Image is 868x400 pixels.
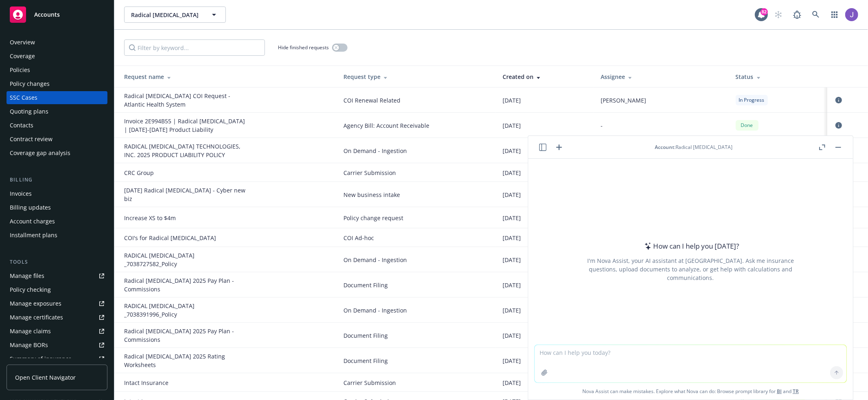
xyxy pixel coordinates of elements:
[10,50,35,63] div: Coverage
[834,120,844,130] a: circleInformation
[124,117,246,134] div: Invoice 2E994B55 | Radical Catheter | 2025-2026 Product Liability
[10,269,44,282] div: Manage files
[739,122,755,129] span: Done
[343,234,490,242] span: COI Ad-hoc
[7,229,107,242] a: Installment plans
[124,39,265,56] input: Filter by keyword...
[601,121,722,130] div: -
[503,168,521,177] span: [DATE]
[10,77,50,90] div: Policy changes
[503,234,521,242] span: [DATE]
[7,133,107,146] a: Contract review
[7,201,107,214] a: Billing updates
[10,105,48,118] div: Quoting plans
[739,96,765,104] span: In Progress
[7,187,107,200] a: Invoices
[7,269,107,282] a: Manage files
[503,214,521,222] span: [DATE]
[503,121,521,130] span: [DATE]
[10,215,55,228] div: Account charges
[10,229,57,242] div: Installment plans
[343,378,490,387] span: Carrier Submission
[503,306,521,315] span: [DATE]
[10,283,51,296] div: Policy checking
[124,302,246,319] div: RADICAL CATHETER _7038391996_Policy
[34,11,60,18] span: Accounts
[736,72,821,81] div: Status
[826,7,843,23] a: Switch app
[10,339,48,352] div: Manage BORs
[655,144,733,151] div: : Radical [MEDICAL_DATA]
[7,146,107,160] a: Coverage gap analysis
[10,36,35,49] div: Overview
[808,7,824,23] a: Search
[124,142,246,159] div: RADICAL CATHETER TECHNOLOGIES, INC. 2025 PRODUCT LIABILITY POLICY
[124,327,246,344] div: Radical Catheter 2025 Pay Plan - Commissions
[10,187,32,200] div: Invoices
[531,383,850,400] span: Nova Assist can make mistakes. Explore what Nova can do: Browse prompt library for and
[503,96,521,105] span: [DATE]
[10,133,52,146] div: Contract review
[10,325,51,338] div: Manage claims
[503,146,521,155] span: [DATE]
[777,388,782,395] a: BI
[7,258,107,266] div: Tools
[7,105,107,118] a: Quoting plans
[124,251,246,268] div: RADICAL CATHETER _7038727582_Policy
[576,256,805,282] div: I'm Nova Assist, your AI assistant at [GEOGRAPHIC_DATA]. Ask me insurance questions, upload docum...
[503,378,521,387] span: [DATE]
[503,281,521,289] span: [DATE]
[10,311,63,324] div: Manage certificates
[7,339,107,352] a: Manage BORs
[503,72,588,81] div: Created on
[10,146,70,160] div: Coverage gap analysis
[124,378,246,387] div: Intact Insurance
[7,63,107,77] a: Policies
[601,96,646,105] span: [PERSON_NAME]
[343,96,490,105] span: COI Renewal Related
[845,8,858,21] img: photo
[124,234,246,242] div: COI's for Radical Catheter
[343,281,490,289] span: Document Filing
[7,297,107,310] a: Manage exposures
[343,306,490,315] span: On Demand - Ingestion
[503,256,521,264] span: [DATE]
[10,63,30,77] div: Policies
[761,8,768,15] div: 82
[642,241,739,251] div: How can I help you [DATE]?
[343,331,490,340] span: Document Filing
[124,186,246,203] div: 07/12/2025 Radical Catheter - Cyber new biz
[124,352,246,369] div: Radical Catheter 2025 Rating Worksheets
[7,176,107,184] div: Billing
[503,356,521,365] span: [DATE]
[7,311,107,324] a: Manage certificates
[124,276,246,293] div: Radical Catheter 2025 Pay Plan - Commissions
[343,72,490,81] div: Request type
[10,201,51,214] div: Billing updates
[343,121,490,130] span: Agency Bill: Account Receivable
[131,11,201,19] span: Radical [MEDICAL_DATA]
[7,215,107,228] a: Account charges
[789,7,805,23] a: Report a Bug
[503,331,521,340] span: [DATE]
[15,373,76,382] span: Open Client Navigator
[601,72,722,81] div: Assignee
[7,50,107,63] a: Coverage
[834,95,844,105] a: circleInformation
[7,3,107,26] a: Accounts
[7,352,107,365] a: Summary of insurance
[7,119,107,132] a: Contacts
[10,352,72,365] div: Summary of insurance
[10,297,61,310] div: Manage exposures
[7,77,107,90] a: Policy changes
[793,388,799,395] a: TR
[343,256,490,264] span: On Demand - Ingestion
[124,214,246,222] div: Increase XS to $4m
[10,91,37,104] div: SSC Cases
[124,92,246,109] div: Radical Catheter COI Request - Atlantic Health System
[343,146,490,155] span: On Demand - Ingestion
[124,72,330,81] div: Request name
[7,91,107,104] a: SSC Cases
[343,356,490,365] span: Document Filing
[770,7,787,23] a: Start snowing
